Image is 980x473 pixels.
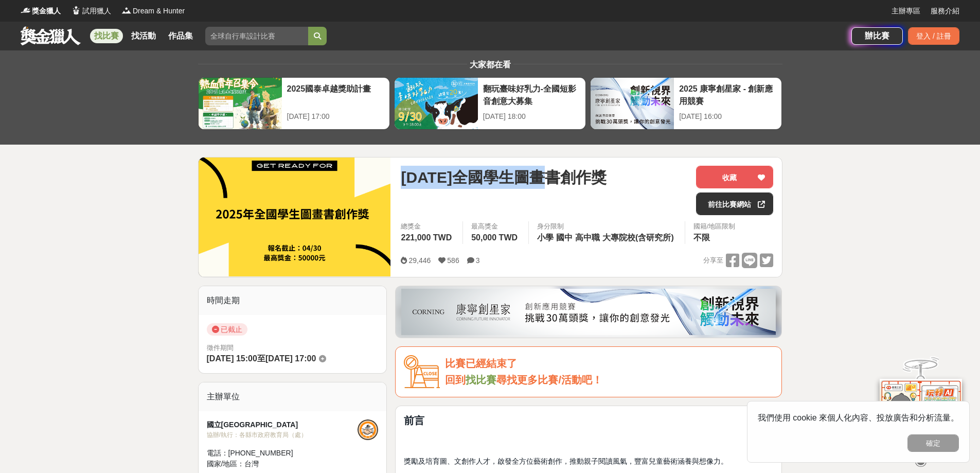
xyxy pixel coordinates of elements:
button: 確定 [907,434,959,452]
span: 高中職 [575,233,600,242]
span: 大專院校(含研究所) [602,233,674,242]
span: [DATE] 17:00 [265,354,316,363]
span: 回到 [445,374,466,386]
div: 身分限制 [537,221,676,232]
div: 電話： [PHONE_NUMBER] [207,448,358,459]
span: 徵件期間 [207,344,234,352]
span: 50,000 TWD [471,233,518,242]
input: 全球自行車設計比賽 [205,27,308,45]
img: be6ed63e-7b41-4cb8-917a-a53bd949b1b4.png [401,289,776,335]
a: 服務介紹 [931,6,959,16]
div: [DATE] 17:00 [287,111,384,122]
span: 試用獵人 [82,6,111,16]
div: 登入 / 註冊 [908,27,959,45]
span: 不限 [693,233,710,242]
div: 主辦單位 [199,382,387,411]
span: 我們使用 cookie 來個人化內容、投放廣告和分析流量。 [758,413,959,422]
span: 小學 [537,233,554,242]
a: 找活動 [127,29,160,43]
a: Logo獎金獵人 [21,6,61,16]
a: 翻玩臺味好乳力-全國短影音創意大募集[DATE] 18:00 [394,77,586,130]
img: Cover Image [199,157,391,276]
span: 總獎金 [401,221,454,232]
div: 國立[GEOGRAPHIC_DATA] [207,419,358,430]
span: 獎金獵人 [32,6,61,16]
span: 至 [257,354,265,363]
div: 時間走期 [199,286,387,315]
div: 翻玩臺味好乳力-全國短影音創意大募集 [483,83,580,106]
span: 已截止 [207,323,247,336]
a: 辦比賽 [851,27,903,45]
span: 分享至 [703,253,723,268]
span: 586 [447,256,459,265]
button: 收藏 [696,166,773,188]
div: 2025國泰卓越獎助計畫 [287,83,384,106]
img: Logo [121,5,132,15]
div: [DATE] 16:00 [679,111,776,122]
span: [DATE]全國學生圖畫書創作獎 [401,166,606,189]
img: Logo [71,5,81,15]
a: 找比賽 [90,29,123,43]
span: 尋找更多比賽/活動吧！ [496,374,602,386]
a: 2025 康寧創星家 - 創新應用競賽[DATE] 16:00 [590,77,782,130]
span: 最高獎金 [471,221,520,232]
img: d2146d9a-e6f6-4337-9592-8cefde37ba6b.png [880,371,962,440]
span: 國家/地區： [207,460,245,468]
div: 協辦/執行： 各縣市政府教育局（處） [207,430,358,440]
strong: 前言 [404,415,424,426]
a: 作品集 [164,29,197,43]
a: 主辦專區 [892,6,920,16]
span: 29,446 [408,256,431,265]
span: 221,000 TWD [401,233,452,242]
a: 前往比賽網站 [696,192,773,215]
div: 國籍/地區限制 [693,221,736,232]
a: LogoDream & Hunter [121,6,185,16]
a: Logo試用獵人 [71,6,111,16]
span: 獎勵及培育圖、文創作人才，啟發全方位藝術創作，推動親子閱讀風氣，豐富兒童藝術涵養與想像力。 [404,457,728,465]
div: 2025 康寧創星家 - 創新應用競賽 [679,83,776,106]
span: 大家都在看 [467,60,513,69]
span: 台灣 [244,460,259,468]
span: Dream & Hunter [133,6,185,16]
a: 2025國泰卓越獎助計畫[DATE] 17:00 [198,77,390,130]
span: 3 [476,256,480,265]
span: [DATE] 15:00 [207,354,257,363]
div: 比賽已經結束了 [445,355,773,372]
img: Logo [21,5,31,15]
a: 找比賽 [466,374,496,386]
img: Icon [404,355,440,389]
span: 國中 [556,233,573,242]
div: [DATE] 18:00 [483,111,580,122]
